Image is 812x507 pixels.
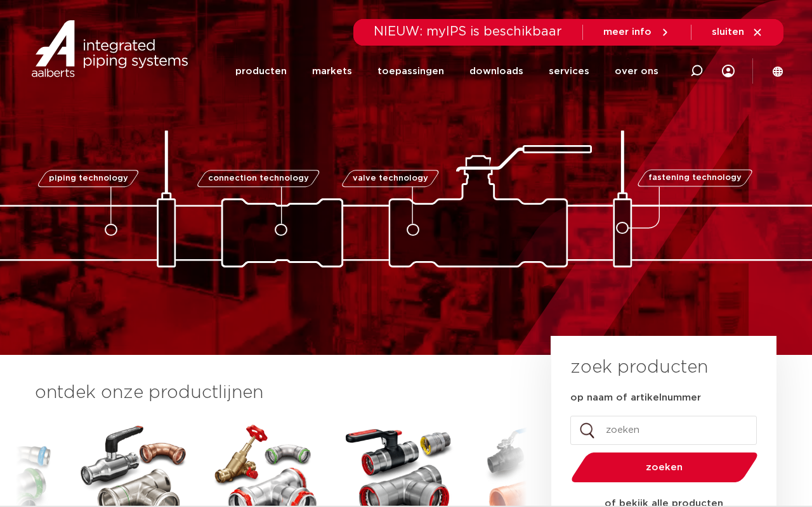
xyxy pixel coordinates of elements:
[570,355,708,380] h3: zoek producten
[712,27,763,38] a: sluiten
[570,416,757,445] input: zoeken
[235,47,658,96] nav: Menu
[312,47,352,96] a: markets
[549,47,589,96] a: services
[48,174,128,183] span: piping technology
[603,27,671,38] a: meer info
[374,25,562,38] span: NIEUW: myIPS is beschikbaar
[208,174,309,183] span: connection technology
[603,27,652,37] span: meer info
[722,57,735,85] div: my IPS
[352,174,428,183] span: valve technology
[712,27,744,37] span: sluiten
[35,380,508,406] h3: ontdek onze productlijnen
[469,47,523,96] a: downloads
[566,451,763,484] button: zoeken
[235,47,287,96] a: producten
[648,174,742,183] span: fastening technology
[377,47,444,96] a: toepassingen
[604,463,725,472] span: zoeken
[615,47,658,96] a: over ons
[570,392,701,404] label: op naam of artikelnummer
